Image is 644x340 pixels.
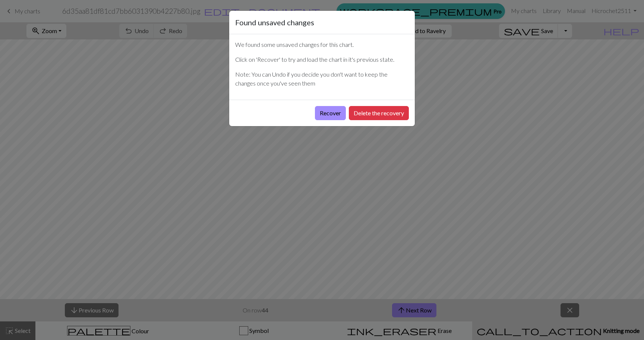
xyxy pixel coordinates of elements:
[235,70,409,88] p: Note: You can Undo if you decide you don't want to keep the changes once you've seen them
[315,106,346,120] button: Recover
[235,17,314,28] h5: Found unsaved changes
[235,55,409,64] p: Click on 'Recover' to try and load the chart in it's previous state.
[349,106,409,120] button: Delete the recovery
[235,40,409,49] p: We found some unsaved changes for this chart.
